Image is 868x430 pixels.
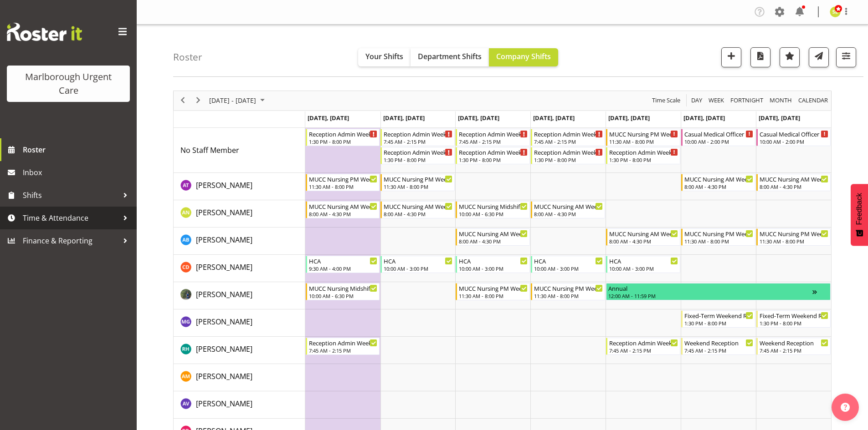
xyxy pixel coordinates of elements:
[456,129,530,146] div: No Staff Member"s event - Reception Admin Weekday AM Begin From Wednesday, December 3, 2025 at 7:...
[309,210,378,218] div: 8:00 AM - 4:30 PM
[459,283,528,293] div: MUCC Nursing PM Weekday
[306,129,380,146] div: No Staff Member"s event - Reception Admin Weekday PM Begin From Monday, December 1, 2025 at 1:30:...
[684,319,753,327] div: 1:30 PM - 8:00 PM
[809,47,829,67] button: Send a list of all shifts for the selected filtered period to all rostered employees.
[651,95,681,106] span: Time Scale
[797,95,829,106] span: calendar
[309,338,378,347] div: Reception Admin Weekday AM
[380,174,455,191] div: Agnes Tyson"s event - MUCC Nursing PM Weekday Begin From Tuesday, December 2, 2025 at 11:30:00 AM...
[533,114,575,122] span: [DATE], [DATE]
[174,391,305,419] td: Amber Venning-Slater resource
[309,183,378,190] div: 11:30 AM - 8:00 PM
[760,129,828,138] div: Casual Medical Officer Weekend
[384,202,452,211] div: MUCC Nursing AM Weekday
[606,129,680,146] div: No Staff Member"s event - MUCC Nursing PM Weekday Begin From Friday, December 5, 2025 at 11:30:00...
[459,138,528,145] div: 7:45 AM - 2:15 PM
[7,23,82,41] img: Rosterit website logo
[606,147,680,164] div: No Staff Member"s event - Reception Admin Weekday PM Begin From Friday, December 5, 2025 at 1:30:...
[306,256,380,273] div: Cordelia Davies"s event - HCA Begin From Monday, December 1, 2025 at 9:30:00 AM GMT+13:00 Ends At...
[459,238,528,245] div: 8:00 AM - 4:30 PM
[174,128,305,173] td: No Staff Member resource
[180,145,239,156] a: No Staff Member
[384,210,452,218] div: 8:00 AM - 4:30 PM
[384,174,452,183] div: MUCC Nursing PM Weekday
[174,200,305,228] td: Alysia Newman-Woods resource
[174,282,305,309] td: Gloria Varghese resource
[531,283,605,300] div: Gloria Varghese"s event - MUCC Nursing PM Weekday Begin From Thursday, December 4, 2025 at 11:30:...
[608,283,812,293] div: Annual
[380,201,455,218] div: Alysia Newman-Woods"s event - MUCC Nursing AM Weekday Begin From Tuesday, December 2, 2025 at 8:0...
[534,156,603,163] div: 1:30 PM - 8:00 PM
[496,51,551,61] span: Company Shifts
[681,174,755,191] div: Agnes Tyson"s event - MUCC Nursing AM Weekends Begin From Saturday, December 6, 2025 at 8:00:00 A...
[308,114,349,122] span: [DATE], [DATE]
[606,256,680,273] div: Cordelia Davies"s event - HCA Begin From Friday, December 5, 2025 at 10:00:00 AM GMT+13:00 Ends A...
[196,316,252,327] a: [PERSON_NAME]
[681,310,755,328] div: Megan Gander"s event - Fixed-Term Weekend Reception Begin From Saturday, December 6, 2025 at 1:30...
[23,143,132,157] span: Roster
[365,51,403,61] span: Your Shifts
[707,95,726,106] button: Timeline Week
[534,138,603,145] div: 7:45 AM - 2:15 PM
[196,398,252,409] a: [PERSON_NAME]
[651,95,682,106] button: Time Scale
[534,202,603,211] div: MUCC Nursing AM Weekday
[380,147,455,164] div: No Staff Member"s event - Reception Admin Weekday PM Begin From Tuesday, December 2, 2025 at 1:30...
[684,238,753,245] div: 11:30 AM - 8:00 PM
[531,129,605,146] div: No Staff Member"s event - Reception Admin Weekday AM Begin From Thursday, December 4, 2025 at 7:4...
[16,70,121,97] div: Marlborough Urgent Care
[459,229,528,238] div: MUCC Nursing AM Weekday
[456,256,530,273] div: Cordelia Davies"s event - HCA Begin From Wednesday, December 3, 2025 at 10:00:00 AM GMT+13:00 End...
[609,238,678,245] div: 8:00 AM - 4:30 PM
[606,338,680,355] div: Rochelle Harris"s event - Reception Admin Weekday AM Begin From Friday, December 5, 2025 at 7:45:...
[609,347,678,354] div: 7:45 AM - 2:15 PM
[383,114,425,122] span: [DATE], [DATE]
[306,283,380,300] div: Gloria Varghese"s event - MUCC Nursing Midshift Begin From Monday, December 1, 2025 at 10:00:00 A...
[760,319,828,327] div: 1:30 PM - 8:00 PM
[534,147,603,157] div: Reception Admin Weekday PM
[760,311,828,320] div: Fixed-Term Weekend Reception
[309,283,378,293] div: MUCC Nursing Midshift
[309,174,378,183] div: MUCC Nursing PM Weekday
[534,292,603,299] div: 11:30 AM - 8:00 PM
[196,180,252,190] span: [PERSON_NAME]
[684,311,753,320] div: Fixed-Term Weekend Reception
[174,173,305,200] td: Agnes Tyson resource
[534,256,603,265] div: HCA
[175,91,190,110] div: previous period
[609,129,678,138] div: MUCC Nursing PM Weekday
[309,256,378,265] div: HCA
[841,403,850,412] img: help-xxl-2.png
[760,229,828,238] div: MUCC Nursing PM Weekends
[750,47,770,67] button: Download a PDF of the roster according to the set date range.
[683,114,725,122] span: [DATE], [DATE]
[836,47,856,67] button: Filter Shifts
[309,202,378,211] div: MUCC Nursing AM Weekday
[851,184,868,246] button: Feedback - Show survey
[384,138,452,145] div: 7:45 AM - 2:15 PM
[609,265,678,272] div: 10:00 AM - 3:00 PM
[609,229,678,238] div: MUCC Nursing AM Weekday
[756,228,831,246] div: Andrew Brooks"s event - MUCC Nursing PM Weekends Begin From Sunday, December 7, 2025 at 11:30:00 ...
[196,262,252,272] span: [PERSON_NAME]
[309,292,378,299] div: 10:00 AM - 6:30 PM
[760,174,828,183] div: MUCC Nursing AM Weekends
[384,129,452,138] div: Reception Admin Weekday AM
[684,174,753,183] div: MUCC Nursing AM Weekends
[196,344,252,354] span: [PERSON_NAME]
[458,114,499,122] span: [DATE], [DATE]
[23,166,132,179] span: Inbox
[609,147,678,157] div: Reception Admin Weekday PM
[459,210,528,218] div: 10:00 AM - 6:30 PM
[459,202,528,211] div: MUCC Nursing Midshift
[174,309,305,337] td: Megan Gander resource
[208,95,269,106] button: December 2025
[459,256,528,265] div: HCA
[756,174,831,191] div: Agnes Tyson"s event - MUCC Nursing AM Weekends Begin From Sunday, December 7, 2025 at 8:00:00 AM ...
[684,347,753,354] div: 7:45 AM - 2:15 PM
[23,188,118,202] span: Shifts
[456,201,530,218] div: Alysia Newman-Woods"s event - MUCC Nursing Midshift Begin From Wednesday, December 3, 2025 at 10:...
[534,283,603,293] div: MUCC Nursing PM Weekday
